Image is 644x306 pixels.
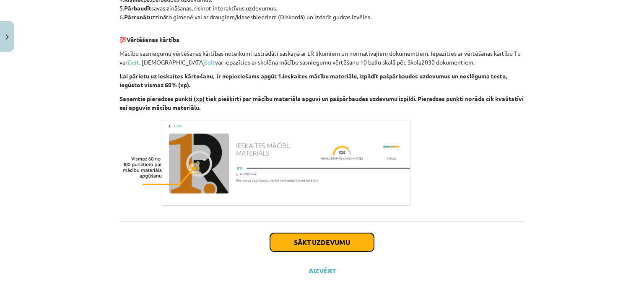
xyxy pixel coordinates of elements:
button: Sākt uzdevumu [270,233,374,252]
b: Vērtēšanas kārtība [127,36,179,43]
b: Pārbaudīt [124,4,151,12]
b: Lai pārietu uz ieskaites kārtošanu, ir nepieciešams apgūt 1.ieskaites mācību materiālu, izpildīt ... [119,72,507,88]
a: šeit [205,58,215,66]
b: Pārrunāt [124,13,149,21]
img: icon-close-lesson-0947bae3869378f0d4975bcd49f059093ad1ed9edebbc8119c70593378902aed.svg [5,34,9,40]
button: Aizvērt [306,267,338,275]
b: Saņemtie pieredzes punkti (xp) tiek piešķirti par mācību materiāla apguvi un pašpārbaudes uzdevum... [119,95,524,111]
p: Mācību sasniegumu vērtēšanas kārtības noteikumi izstrādāti saskaņā ar LR likumiem un normatīvajie... [119,49,525,67]
a: šeit [129,58,139,66]
p: 💯 [119,26,525,44]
